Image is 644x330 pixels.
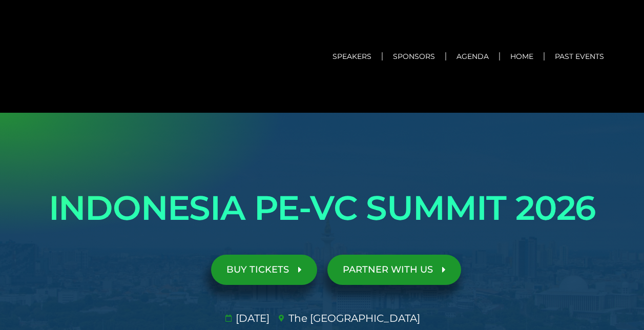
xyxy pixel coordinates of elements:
[343,265,433,275] span: PARTNER WITH US
[327,255,461,285] a: PARTNER WITH US
[446,45,499,68] a: Agenda
[233,311,269,326] span: [DATE]​
[211,255,317,285] a: BUY TICKETS
[545,45,614,68] a: Past Events
[383,45,445,68] a: Sponsors
[500,45,544,68] a: Home
[226,265,289,275] span: BUY TICKETS
[322,45,382,68] a: Speakers
[286,311,420,326] span: The [GEOGRAPHIC_DATA]​
[35,179,609,237] h1: INDONESIA PE-VC SUMMIT 2026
